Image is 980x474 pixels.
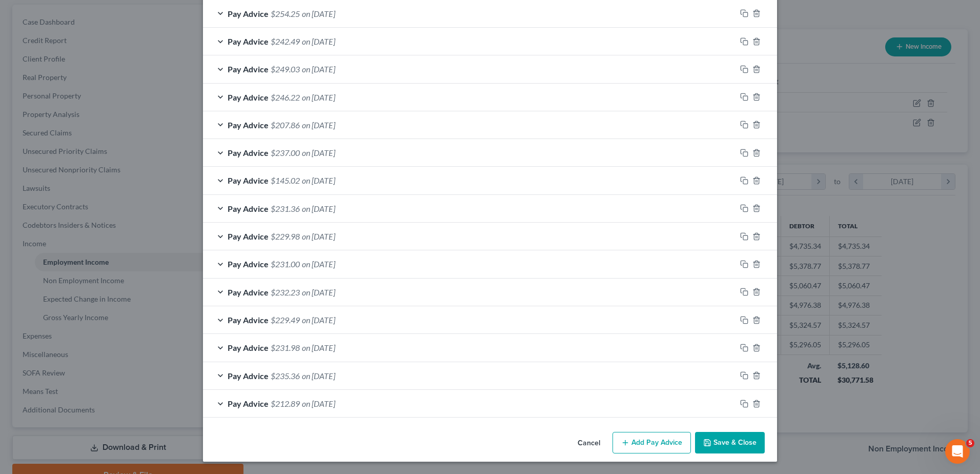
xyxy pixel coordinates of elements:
span: Pay Advice [228,120,269,130]
span: on [DATE] [302,315,335,325]
span: $145.02 [271,175,300,185]
span: on [DATE] [302,92,335,102]
span: $231.00 [271,259,300,269]
span: on [DATE] [302,64,335,74]
span: $232.23 [271,287,300,297]
span: $231.98 [271,343,300,352]
span: Pay Advice [228,371,269,381]
span: $249.03 [271,64,300,74]
span: Pay Advice [228,92,269,102]
span: Pay Advice [228,64,269,74]
span: on [DATE] [302,120,335,130]
span: Pay Advice [228,315,269,325]
span: 5 [966,439,974,447]
span: $242.49 [271,36,300,46]
span: $254.25 [271,9,300,18]
span: Pay Advice [228,9,269,18]
span: on [DATE] [302,399,335,408]
span: Pay Advice [228,148,269,157]
button: Save & Close [695,432,765,453]
span: $212.89 [271,399,300,408]
span: on [DATE] [302,9,335,18]
span: on [DATE] [302,371,335,381]
button: Cancel [569,433,608,453]
span: Pay Advice [228,287,269,297]
span: on [DATE] [302,175,335,185]
iframe: Intercom live chat [945,439,970,464]
span: $235.36 [271,371,300,381]
span: on [DATE] [302,36,335,46]
span: $229.49 [271,315,300,325]
span: on [DATE] [302,287,335,297]
span: Pay Advice [228,343,269,352]
span: $246.22 [271,92,300,102]
span: Pay Advice [228,175,269,185]
span: Pay Advice [228,36,269,46]
span: on [DATE] [302,259,335,269]
span: Pay Advice [228,259,269,269]
span: $237.00 [271,148,300,157]
span: on [DATE] [302,204,335,213]
span: $207.86 [271,120,300,130]
span: $229.98 [271,231,300,241]
button: Add Pay Advice [612,432,691,453]
span: on [DATE] [302,231,335,241]
span: Pay Advice [228,204,269,213]
span: on [DATE] [302,343,335,352]
span: Pay Advice [228,399,269,408]
span: $231.36 [271,204,300,213]
span: on [DATE] [302,148,335,157]
span: Pay Advice [228,231,269,241]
